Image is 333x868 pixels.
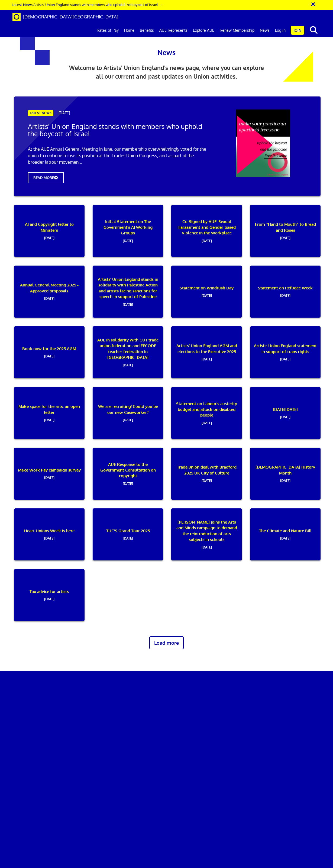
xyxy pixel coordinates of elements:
[149,636,184,649] a: Load more
[175,476,238,483] span: [DATE]
[254,412,317,419] span: [DATE]
[8,10,122,24] a: Brand [DEMOGRAPHIC_DATA][GEOGRAPHIC_DATA]
[10,326,89,387] a: Book now for the 2025 AGM[DATE]
[89,508,167,569] a: TUC’S Grand Tour 2025[DATE]
[137,24,157,37] a: Benefits
[18,351,81,359] span: [DATE]
[175,291,238,298] span: [DATE]
[305,24,322,36] button: search
[246,508,325,569] a: The Climate and Nature Bill[DATE]
[175,266,238,318] p: Statement on Windrush Day
[96,387,160,439] p: We are recruiting! Could you be our new Caseworker?
[18,473,81,480] span: [DATE]
[246,387,325,448] a: [DATE][DATE][DATE]
[217,24,257,37] a: Renew Membership
[96,326,160,378] p: AUE in solidarity with CUT trade union federation and FECODE teacher federation in [GEOGRAPHIC_DATA]
[96,415,160,422] span: [DATE]
[254,508,317,560] p: The Climate and Nature Bill
[96,266,160,318] p: Artists’ Union England stands in solidarity with Palestine Action and artists facing sanctions fo...
[10,387,89,448] a: Make space for the arts: an open letter[DATE]
[18,594,81,601] span: [DATE]
[121,24,137,37] a: Home
[167,448,246,508] a: Trade union deal with Bradford 2025 UK City of Culture[DATE]
[254,266,317,318] p: Statement on Refugee Week
[175,508,238,560] p: [PERSON_NAME] joins the Arts and Minds campaign to demand the reintroduction of arts subjects in ...
[254,387,317,439] p: [DATE][DATE]
[175,418,238,425] span: [DATE]
[10,266,89,326] a: Annual General Meeting 2025 - Approved proposals[DATE]
[167,326,246,387] a: Artists’ Union England AGM and elections to the Executive 2025[DATE]
[89,205,167,266] a: Initial Statement on The Government's AI Working Groups[DATE]
[12,2,33,7] strong: Latest News:
[246,448,325,508] a: [DEMOGRAPHIC_DATA] History Month[DATE]
[10,448,89,508] a: Make Work Pay campaign survey[DATE]
[18,294,81,301] span: [DATE]
[96,479,160,486] span: [DATE]
[175,354,238,362] span: [DATE]
[18,534,81,541] span: [DATE]
[175,236,238,243] span: [DATE]
[59,111,70,115] span: [DATE]
[18,266,81,318] p: Annual General Meeting 2025 - Approved proposals
[175,543,238,550] span: [DATE]
[10,508,89,569] a: Heart Unions Week is here[DATE]
[254,476,317,483] span: [DATE]
[175,448,238,500] p: Trade union deal with Bradford 2025 UK City of Culture
[254,354,317,362] span: [DATE]
[254,326,317,378] p: Artists’ Union England statement in support of trans rights
[28,172,64,183] span: READ MORE
[18,387,81,439] p: Make space for the arts: an open letter
[96,236,160,243] span: [DATE]
[190,24,217,37] a: Explore AUE
[254,205,317,257] p: From “Hand to Mouth” to Bread and Roses
[23,14,118,20] span: [DEMOGRAPHIC_DATA][GEOGRAPHIC_DATA]
[272,24,288,37] a: Log in
[246,205,325,266] a: From “Hand to Mouth” to Bread and Roses[DATE]
[257,24,272,37] a: News
[96,508,160,560] p: TUC’S Grand Tour 2025
[18,415,81,422] span: [DATE]
[10,96,325,205] a: LATEST NEWS [DATE] Artists’ Union England stands with members who uphold the boycott of Israel At...
[94,24,121,37] a: Rates of Pay
[101,35,231,58] h1: News
[18,326,81,378] p: Book now for the 2025 AGM
[175,387,238,439] p: Statement on Labour's austerity budget and attack on disabled people
[291,26,304,35] a: Join
[175,326,238,378] p: Artists’ Union England AGM and elections to the Executive 2025
[254,534,317,541] span: [DATE]
[96,448,160,500] p: AUE Response to the Government Consultation on copyright
[12,2,162,7] a: Latest News:Artists’ Union England stands with members who uphold the boycott of Israel →
[96,360,160,367] span: [DATE]
[246,326,325,387] a: Artists’ Union England statement in support of trans rights[DATE]
[157,24,190,37] a: AUE Represents
[96,300,160,307] span: [DATE]
[89,326,167,387] a: AUE in solidarity with CUT trade union federation and FECODE teacher federation in [GEOGRAPHIC_DA...
[89,266,167,326] a: Artists’ Union England stands in solidarity with Palestine Action and artists facing sanctions fo...
[167,266,246,326] a: Statement on Windrush Day[DATE]
[254,291,317,298] span: [DATE]
[69,64,264,80] span: Welcome to Artists' Union England's news page, where you can explore all our current and past upd...
[89,387,167,448] a: We are recruiting! Could you be our new Caseworker?[DATE]
[96,534,160,541] span: [DATE]
[89,448,167,508] a: AUE Response to the Government Consultation on copyright[DATE]
[10,569,89,630] a: Tax advice for artists[DATE]
[167,508,246,569] a: [PERSON_NAME] joins the Arts and Minds campaign to demand the reintroduction of arts subjects in ...
[18,233,81,240] span: [DATE]
[175,205,238,257] p: Co-Signed by AUE: Sexual Harassment and Gender-based Violence in the Workplace
[96,205,160,257] p: Initial Statement on The Government's AI Working Groups
[18,569,81,621] p: Tax advice for artists
[18,508,81,560] p: Heart Unions Week is here
[254,448,317,500] p: [DEMOGRAPHIC_DATA] History Month
[28,110,53,116] span: LATEST NEWS
[28,146,211,165] p: At the AUE Annual General Meeting in June, our membership overwhelmingly voted for the union to c...
[18,448,81,500] p: Make Work Pay campaign survey
[167,205,246,266] a: Co-Signed by AUE: Sexual Harassment and Gender-based Violence in the Workplace[DATE]
[28,123,211,138] h2: Artists’ Union England stands with members who uphold the boycott of Israel
[167,387,246,448] a: Statement on Labour's austerity budget and attack on disabled people[DATE]
[18,205,81,257] p: AI and Copyright letter to Ministers
[254,233,317,240] span: [DATE]
[10,205,89,266] a: AI and Copyright letter to Ministers[DATE]
[246,266,325,326] a: Statement on Refugee Week[DATE]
